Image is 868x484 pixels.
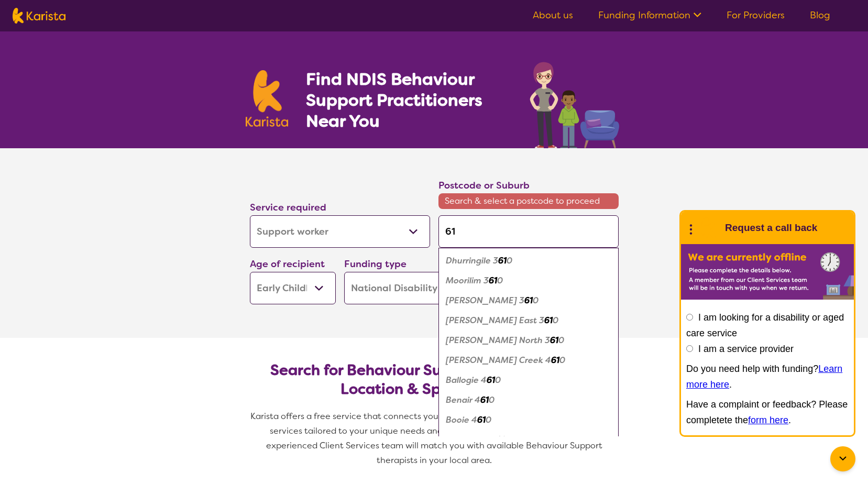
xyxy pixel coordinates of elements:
label: I am looking for a disability or aged care service [686,312,844,338]
em: Booie 4 [446,414,477,425]
em: 61 [496,434,504,445]
label: I am a service provider [698,344,794,354]
em: 0 [489,394,495,405]
img: Karista offline chat form to request call back [681,244,854,300]
a: About us [533,9,573,21]
em: 61 [477,414,486,425]
em: 61 [524,295,533,306]
p: Karista offers a free service that connects you with Behaviour Support and other disability servi... [246,409,623,468]
em: Dhurringile 3 [446,255,498,266]
em: 61 [487,375,495,386]
div: Dhurringile 3610 [444,251,613,271]
div: Ballogie 4610 [444,370,613,390]
em: 61 [551,355,559,366]
em: 61 [489,275,497,286]
div: Murchison North 3610 [444,331,613,350]
em: [PERSON_NAME] 3 [446,295,524,306]
em: 0 [497,275,503,286]
a: Funding Information [598,9,701,21]
em: 0 [507,255,512,266]
em: 61 [550,335,558,346]
label: Age of recipient [250,258,325,270]
div: Boyneside 4610 [444,430,613,450]
label: Postcode or Suburb [438,179,530,192]
em: 0 [504,434,510,445]
em: 0 [559,355,565,366]
em: Benair 4 [446,394,480,405]
em: 0 [558,335,564,346]
a: form here [748,415,788,425]
a: Blog [810,9,830,21]
em: [PERSON_NAME] North 3 [446,335,550,346]
h1: Find NDIS Behaviour Support Practitioners Near You [306,69,509,131]
em: 0 [486,414,491,425]
em: Boyneside 4 [446,434,496,445]
img: Karista logo [13,8,65,24]
h2: Search for Behaviour Support Practitioners by Location & Specific Needs [258,361,610,399]
div: Alice Creek 4610 [444,350,613,370]
em: 61 [544,315,553,326]
em: 61 [480,394,489,405]
span: Search & select a postcode to proceed [438,193,619,209]
img: Karista logo [246,70,289,127]
em: [PERSON_NAME] Creek 4 [446,355,551,366]
div: Murchison 3610 [444,291,613,311]
p: Have a complaint or feedback? Please completete the . [686,397,849,428]
em: 0 [553,315,558,326]
h1: Request a call back [725,220,817,236]
em: Moorilim 3 [446,275,489,286]
em: [PERSON_NAME] East 3 [446,315,544,326]
img: behaviour-support [527,57,623,148]
em: 61 [498,255,507,266]
em: 0 [533,295,539,306]
label: Service required [250,201,326,214]
input: Type [438,215,619,248]
p: Do you need help with funding? . [686,361,849,392]
div: Murchison East 3610 [444,311,613,331]
img: Karista [698,217,719,238]
em: 0 [495,375,501,386]
label: Funding type [344,258,406,270]
div: Moorilim 3610 [444,271,613,291]
div: Booie 4610 [444,410,613,430]
em: Ballogie 4 [446,375,487,386]
div: Benair 4610 [444,390,613,410]
a: For Providers [727,9,785,21]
